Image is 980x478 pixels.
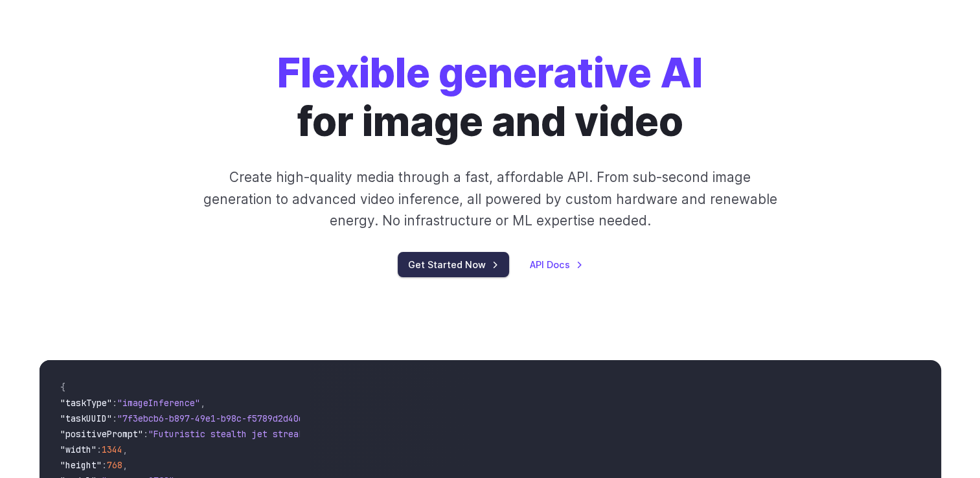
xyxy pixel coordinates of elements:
[112,397,117,409] span: :
[277,49,703,97] strong: Flexible generative AI
[277,49,703,146] h1: for image and video
[530,257,583,272] a: API Docs
[398,252,509,277] a: Get Started Now
[102,459,107,471] span: :
[60,397,112,409] span: "taskType"
[60,444,97,455] span: "width"
[117,413,314,424] span: "7f3ebcb6-b897-49e1-b98c-f5789d2d40d7"
[112,413,117,424] span: :
[60,459,102,471] span: "height"
[122,444,128,455] span: ,
[200,397,205,409] span: ,
[60,413,112,424] span: "taskUUID"
[97,444,102,455] span: :
[201,166,779,231] p: Create high-quality media through a fast, affordable API. From sub-second image generation to adv...
[60,428,143,440] span: "positivePrompt"
[102,444,122,455] span: 1344
[148,428,620,440] span: "Futuristic stealth jet streaking through a neon-lit cityscape with glowing purple exhaust"
[60,381,65,393] span: {
[143,428,148,440] span: :
[122,459,128,471] span: ,
[117,397,200,409] span: "imageInference"
[107,459,122,471] span: 768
